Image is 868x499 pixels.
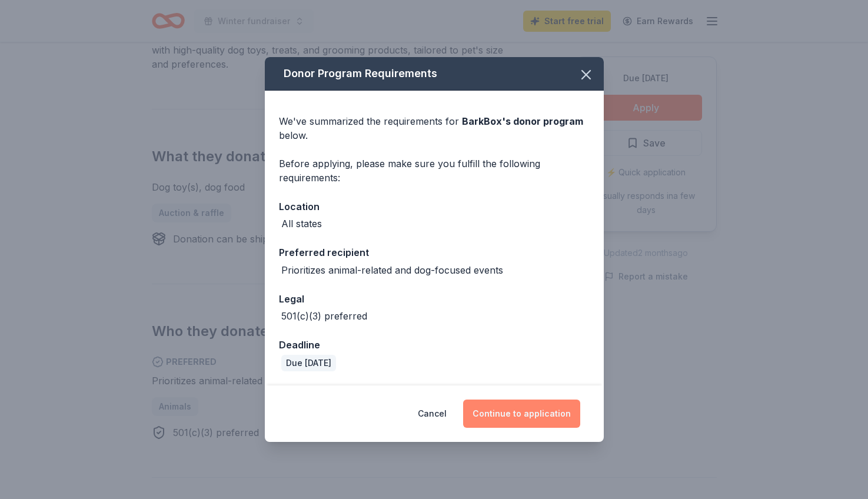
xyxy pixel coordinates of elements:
[418,400,447,428] button: Cancel
[279,337,590,352] div: Deadline
[463,400,580,428] button: Continue to application
[281,309,367,323] div: 501(c)(3) preferred
[279,114,590,142] div: We've summarized the requirements for below.
[462,115,583,127] span: BarkBox 's donor program
[279,291,590,307] div: Legal
[281,355,336,371] div: Due [DATE]
[265,57,604,91] div: Donor Program Requirements
[279,199,590,214] div: Location
[281,217,322,231] div: All states
[281,263,503,277] div: Prioritizes animal-related and dog-focused events
[279,245,590,260] div: Preferred recipient
[279,157,590,185] div: Before applying, please make sure you fulfill the following requirements:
